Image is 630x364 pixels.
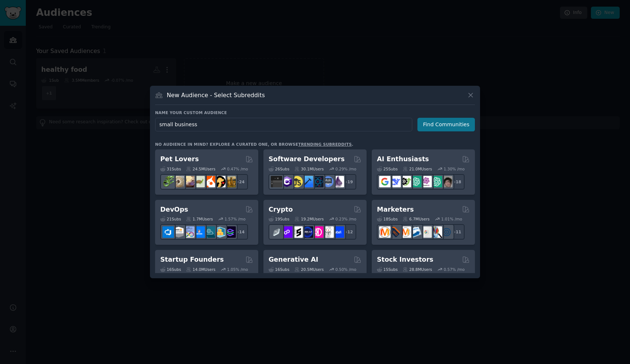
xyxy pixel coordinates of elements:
[441,226,452,238] img: OnlineMarketing
[379,226,391,238] img: content_marketing
[449,224,465,240] div: + 11
[294,216,323,222] div: 19.2M Users
[269,205,293,214] h2: Crypto
[377,155,429,164] h2: AI Enthusiasts
[291,226,303,238] img: ethstaker
[155,142,353,147] div: No audience in mind? Explore a curated one, or browse .
[269,166,289,172] div: 26 Sub s
[322,226,334,238] img: CryptoNews
[389,176,401,187] img: DeepSeek
[444,267,465,272] div: 0.57 % /mo
[232,174,248,190] div: + 24
[410,226,421,238] img: Emailmarketing
[341,174,356,190] div: + 19
[214,176,225,187] img: PetAdvice
[227,166,248,172] div: 0.47 % /mo
[302,226,313,238] img: web3
[335,216,356,222] div: 0.23 % /mo
[377,205,414,214] h2: Marketers
[302,176,313,187] img: iOSProgramming
[449,174,465,190] div: + 18
[294,166,323,172] div: 30.1M Users
[335,166,356,172] div: 0.29 % /mo
[400,176,411,187] img: AItoolsCatalog
[204,226,215,238] img: platformengineering
[441,176,452,187] img: ArtificalIntelligence
[269,216,289,222] div: 19 Sub s
[232,224,248,240] div: + 14
[162,226,174,238] img: azuredevops
[377,267,398,272] div: 15 Sub s
[335,267,356,272] div: 0.50 % /mo
[312,176,323,187] img: reactnative
[160,155,199,164] h2: Pet Lovers
[298,142,351,146] a: trending subreddits
[155,110,475,115] h3: Name your custom audience
[377,255,433,264] h2: Stock Investors
[160,267,181,272] div: 16 Sub s
[173,176,184,187] img: ballpython
[333,176,344,187] img: elixir
[312,226,323,238] img: defiblockchain
[269,267,289,272] div: 16 Sub s
[183,176,195,187] img: leopardgeckos
[341,224,356,240] div: + 12
[444,166,465,172] div: 1.30 % /mo
[155,118,412,131] input: Pick a short name, like "Digital Marketers" or "Movie-Goers"
[403,216,430,222] div: 6.7M Users
[333,226,344,238] img: defi_
[214,226,225,238] img: aws_cdk
[389,226,401,238] img: bigseo
[167,91,265,99] h3: New Audience - Select Subreddits
[281,176,293,187] img: csharp
[160,205,188,214] h2: DevOps
[186,267,215,272] div: 14.0M Users
[193,176,205,187] img: turtle
[377,216,398,222] div: 18 Sub s
[294,267,323,272] div: 20.5M Users
[271,226,282,238] img: ethfinance
[173,226,184,238] img: AWS_Certified_Experts
[160,255,224,264] h2: Startup Founders
[417,118,475,131] button: Find Communities
[224,226,236,238] img: PlatformEngineers
[400,226,411,238] img: AskMarketing
[162,176,174,187] img: herpetology
[224,176,236,187] img: dogbreed
[420,176,432,187] img: OpenAIDev
[160,216,181,222] div: 21 Sub s
[410,176,421,187] img: chatgpt_promptDesign
[186,166,215,172] div: 24.5M Users
[227,267,248,272] div: 1.05 % /mo
[193,226,205,238] img: DevOpsLinks
[269,155,344,164] h2: Software Developers
[322,176,334,187] img: AskComputerScience
[403,267,432,272] div: 28.8M Users
[291,176,303,187] img: learnjavascript
[431,176,442,187] img: chatgpt_prompts_
[183,226,195,238] img: Docker_DevOps
[281,226,293,238] img: 0xPolygon
[269,255,318,264] h2: Generative AI
[186,216,213,222] div: 1.7M Users
[431,226,442,238] img: MarketingResearch
[441,216,462,222] div: 1.01 % /mo
[271,176,282,187] img: software
[225,216,246,222] div: 1.57 % /mo
[204,176,215,187] img: cockatiel
[379,176,391,187] img: GoogleGeminiAI
[403,166,432,172] div: 21.0M Users
[377,166,398,172] div: 25 Sub s
[160,166,181,172] div: 31 Sub s
[420,226,432,238] img: googleads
